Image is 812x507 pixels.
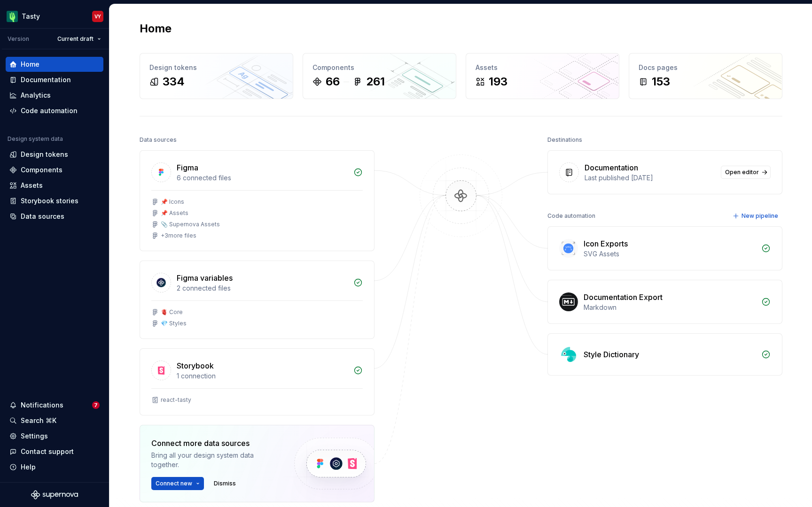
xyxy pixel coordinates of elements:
[7,11,18,22] img: 5a785b6b-c473-494b-9ba3-bffaf73304c7.png
[31,490,78,499] svg: Supernova Logo
[6,103,103,118] a: Code automation
[21,181,43,190] div: Assets
[466,53,619,99] a: Assets193
[149,63,283,72] div: Design tokens
[140,21,172,36] h2: Home
[585,173,715,183] div: Last published [DATE]
[8,135,63,143] div: Design system data
[584,303,756,312] div: Markdown
[21,447,74,456] div: Contact support
[6,460,103,475] button: Help
[161,320,187,327] div: 💎 Styles
[476,63,609,72] div: Assets
[156,480,192,487] span: Connect new
[366,74,385,89] div: 261
[489,74,507,89] div: 193
[177,173,348,183] div: 6 connected files
[584,238,628,249] div: Icon Exports
[140,133,177,146] div: Data sources
[639,63,773,72] div: Docs pages
[57,35,94,43] span: Current draft
[6,413,103,428] button: Search ⌘K
[585,162,638,173] div: Documentation
[730,209,782,223] button: New pipeline
[21,400,63,410] div: Notifications
[584,349,639,360] div: Style Dictionary
[312,63,446,72] div: Components
[214,480,236,487] span: Dismiss
[725,169,759,176] span: Open editor
[6,209,103,224] a: Data sources
[177,272,233,284] div: Figma variables
[161,221,220,228] div: 📎 Supernova Assets
[584,249,756,259] div: SVG Assets
[652,74,670,89] div: 153
[210,477,240,490] button: Dismiss
[8,35,29,43] div: Version
[177,371,348,381] div: 1 connection
[21,150,68,159] div: Design tokens
[6,57,103,72] a: Home
[21,431,48,441] div: Settings
[6,178,103,193] a: Assets
[151,451,278,469] div: Bring all your design system data together.
[6,147,103,162] a: Design tokens
[161,209,188,217] div: 📌 Assets
[21,462,36,472] div: Help
[6,72,103,87] a: Documentation
[140,261,375,339] a: Figma variables2 connected files🫀 Core💎 Styles
[163,74,185,89] div: 334
[151,438,278,449] div: Connect more data sources
[92,401,100,409] span: 7
[140,53,293,99] a: Design tokens334
[161,232,196,239] div: + 3 more files
[721,166,771,179] a: Open editor
[21,196,78,206] div: Storybook stories
[140,348,375,415] a: Storybook1 connectionreact-tasty
[584,292,663,303] div: Documentation Export
[22,12,40,21] div: Tasty
[21,416,56,425] div: Search ⌘K
[161,308,183,316] div: 🫀 Core
[6,429,103,444] a: Settings
[6,193,103,208] a: Storybook stories
[161,396,191,404] div: react-tasty
[21,212,64,221] div: Data sources
[547,133,582,146] div: Destinations
[53,32,105,46] button: Current draft
[742,212,778,220] span: New pipeline
[177,284,348,293] div: 2 connected files
[21,60,39,69] div: Home
[21,165,62,175] div: Components
[2,6,107,26] button: TastyVY
[177,162,198,173] div: Figma
[94,13,101,20] div: VY
[21,106,78,115] div: Code automation
[6,444,103,459] button: Contact support
[161,198,184,206] div: 📌 Icons
[303,53,456,99] a: Components66261
[177,360,214,371] div: Storybook
[547,209,595,223] div: Code automation
[6,88,103,103] a: Analytics
[21,91,51,100] div: Analytics
[21,75,71,84] div: Documentation
[6,162,103,177] a: Components
[6,398,103,413] button: Notifications7
[629,53,782,99] a: Docs pages153
[326,74,340,89] div: 66
[151,477,204,490] button: Connect new
[140,150,375,251] a: Figma6 connected files📌 Icons📌 Assets📎 Supernova Assets+3more files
